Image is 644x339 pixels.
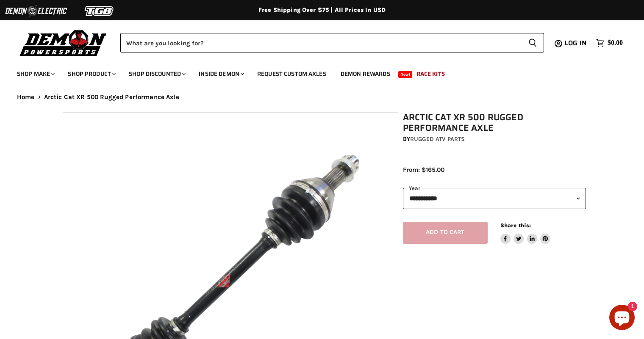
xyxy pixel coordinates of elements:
a: Race Kits [410,65,451,83]
span: Arctic Cat XR 500 Rugged Performance Axle [44,94,179,101]
a: Shop Make [11,65,60,83]
ul: Main menu [11,62,621,83]
span: New! [398,71,413,78]
a: $0.00 [592,37,627,49]
span: Log in [564,38,587,48]
aside: Share this: [500,222,551,244]
input: Search [120,33,522,52]
span: $0.00 [608,39,623,47]
select: year [403,188,586,209]
inbox-online-store-chat: Shopify online store chat [607,305,637,332]
span: Share this: [500,222,531,229]
a: Shop Product [61,65,121,83]
img: Demon Powersports [17,28,110,58]
img: Demon Electric Logo 2 [4,3,68,19]
a: Log in [561,39,592,47]
a: Request Custom Axles [251,65,333,83]
form: Product [120,33,544,52]
a: Demon Rewards [334,65,397,83]
h1: Arctic Cat XR 500 Rugged Performance Axle [403,112,586,133]
div: by [403,135,586,144]
button: Search [522,33,544,52]
a: Rugged ATV Parts [410,135,465,143]
a: Shop Discounted [122,65,191,83]
a: Inside Demon [192,65,249,83]
img: TGB Logo 2 [68,3,131,19]
a: Home [17,94,35,101]
span: From: $165.00 [403,166,444,174]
